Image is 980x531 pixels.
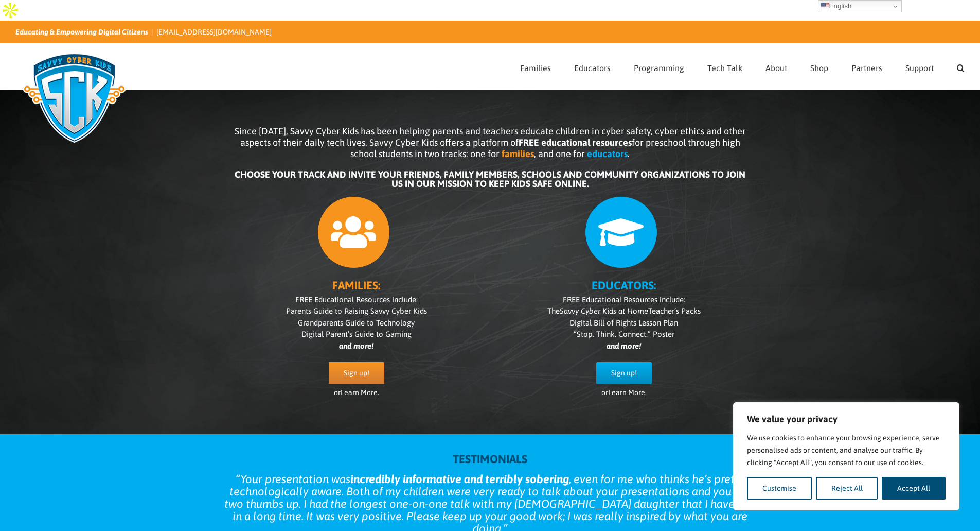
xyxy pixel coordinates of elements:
a: Programming [634,44,684,89]
b: FAMILIES: [332,279,380,292]
span: Partners [851,64,882,72]
button: Customise [747,477,812,500]
b: families [502,148,534,159]
span: Shop [810,64,828,72]
b: FREE educational resources [519,137,632,148]
a: About [765,44,787,89]
img: Savvy Cyber Kids Logo [15,46,133,149]
span: Sign up! [344,369,369,378]
span: Sign up! [611,369,637,378]
span: Programming [634,64,684,72]
b: educators [587,148,628,159]
span: , and one for [534,148,585,159]
span: Grandparents Guide to Technology [298,318,415,327]
span: | [148,21,156,43]
span: or . [334,388,379,397]
span: Since [DATE], Savvy Cyber Kids has been helping parents and teachers educate children in cyber sa... [235,126,746,159]
i: and more! [339,341,373,350]
img: en [821,2,829,10]
a: Support [905,44,934,89]
button: Reject All [816,477,878,500]
a: Learn More [608,388,645,397]
i: Educating & Empowering Digital Citizens [15,28,148,36]
b: CHOOSE YOUR TRACK AND INVITE YOUR FRIENDS, FAMILY MEMBERS, SCHOOLS AND COMMUNITY ORGANIZATIONS TO... [235,169,745,189]
a: Sign up! [329,362,384,384]
a: Tech Talk [707,44,742,89]
button: Accept All [882,477,946,500]
i: and more! [607,341,641,350]
a: Learn More [341,388,378,397]
span: Parents Guide to Raising Savvy Cyber Kids [286,306,427,315]
p: We use cookies to enhance your browsing experience, serve personalised ads or content, and analys... [747,432,946,469]
span: Support [905,64,934,72]
span: Digital Parent’s Guide to Gaming [301,330,412,338]
span: Tech Talk [707,64,742,72]
span: The Teacher’s Packs [547,306,701,315]
a: Families [520,44,551,89]
a: Search [957,44,965,89]
span: Educators [574,64,611,72]
span: FREE Educational Resources include: [563,295,685,304]
span: Families [520,64,551,72]
nav: Main Menu [520,44,965,89]
span: or . [601,388,647,397]
strong: incredibly informative and terribly sobering [350,472,569,486]
i: Savvy Cyber Kids at Home [560,306,648,315]
strong: TESTIMONIALS [453,452,527,466]
span: “Stop. Think. Connect.” Poster [574,330,674,338]
a: Partners [851,44,882,89]
b: EDUCATORS: [592,279,656,292]
span: About [765,64,787,72]
span: . [628,148,630,159]
a: Educators [574,44,611,89]
p: We value your privacy [747,413,946,425]
span: Digital Bill of Rights Lesson Plan [569,318,678,327]
a: Shop [810,44,828,89]
span: FREE Educational Resources include: [295,295,418,304]
a: [EMAIL_ADDRESS][DOMAIN_NAME] [156,28,272,36]
a: Sign up! [596,362,652,384]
